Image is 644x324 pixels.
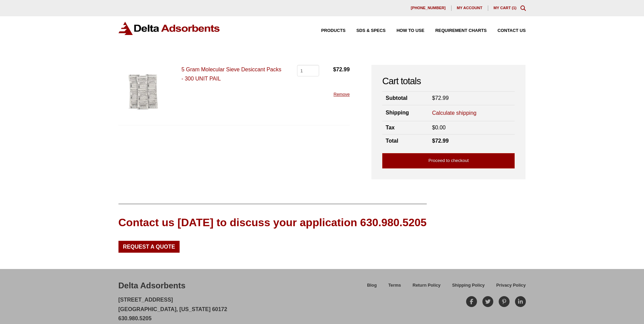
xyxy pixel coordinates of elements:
a: Proceed to checkout [382,153,515,168]
a: Calculate shipping [432,109,477,117]
span: [PHONE_NUMBER] [411,6,446,10]
a: Products [310,29,346,33]
span: Shipping Policy [452,283,485,288]
span: Blog [367,283,376,288]
span: Contact Us [498,29,526,33]
a: How to Use [386,29,424,33]
span: Return Policy [412,283,441,288]
img: Delta Adsorbents [118,22,220,35]
a: Blog [361,282,382,293]
a: SDS & SPECS [346,29,386,33]
a: Requirement Charts [424,29,486,33]
a: Terms [383,282,407,293]
input: Product quantity [297,65,319,76]
bdi: 72.99 [333,67,350,72]
span: Requirement Charts [435,29,486,33]
div: Contact us [DATE] to discuss your application 630.980.5205 [118,215,427,230]
bdi: 72.99 [432,95,449,101]
div: Toggle Modal Content [520,5,526,11]
span: How to Use [397,29,424,33]
th: Total [382,134,429,148]
span: Terms [388,283,401,288]
span: $ [432,138,435,144]
h2: Cart totals [382,76,515,87]
a: My Cart (1) [494,6,517,10]
a: Shipping Policy [446,282,491,293]
th: Tax [382,121,429,134]
img: 5 Gram Molecular Sieve Desiccant Packs - 300 UNIT PAIL [118,65,168,114]
span: $ [432,95,435,101]
span: Products [321,29,346,33]
a: [PHONE_NUMBER] [405,5,452,11]
a: Remove this item [333,92,350,97]
a: 5 Gram Molecular Sieve Desiccant Packs - 300 UNIT PAIL [181,67,281,82]
a: Privacy Policy [491,282,526,293]
span: Privacy Policy [496,283,526,288]
span: Request a Quote [123,244,175,250]
a: Request a Quote [118,241,180,252]
bdi: 0.00 [432,125,446,130]
span: SDS & SPECS [356,29,386,33]
span: 1 [513,6,515,10]
a: My account [452,5,488,11]
div: Delta Adsorbents [118,280,186,291]
bdi: 72.99 [432,138,449,144]
a: Contact Us [487,29,526,33]
th: Subtotal [382,92,429,105]
span: $ [333,67,336,72]
th: Shipping [382,105,429,121]
a: Return Policy [407,282,446,293]
span: $ [432,125,435,130]
span: My account [457,6,482,10]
